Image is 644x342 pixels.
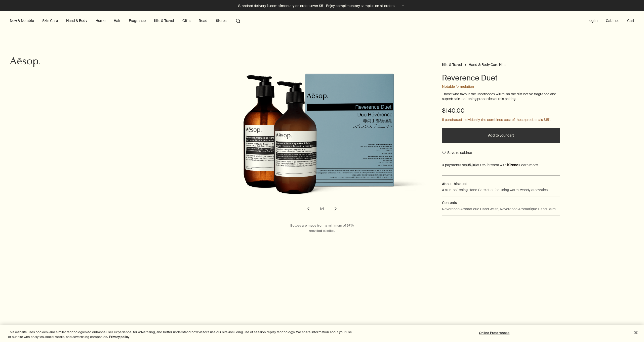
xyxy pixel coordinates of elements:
button: Log in [586,17,598,24]
svg: Aesop [10,57,40,67]
p: Those who favour the unorthodox will relish the distinctive fragrance and superb skin-softening p... [442,92,560,102]
a: More information about your privacy, opens in a new tab [109,335,129,339]
h2: Contents [442,200,560,205]
div: Reverence Duet [54,73,429,214]
button: Cart [626,17,635,24]
span: Bottles are made from a minimum of 97% recycled plastics. [290,223,354,233]
span: $140.00 [442,107,465,115]
nav: primary [9,11,243,31]
button: Open search [234,16,243,25]
p: Reverence Aromatique Hand Wash, Reverence Aromatique Hand Balm [442,206,556,212]
p: If purchased individually, the combined cost of these products is $151. [442,117,551,123]
a: Skin Care [41,17,59,24]
nav: supplementary [586,11,635,31]
button: Close [630,327,641,338]
button: New & Notable [9,17,35,24]
a: Read [198,17,209,24]
a: Hair [113,17,122,24]
button: Standard delivery is complimentary on orders over $51. Enjoy complimentary samples on all orders. [238,3,406,9]
p: A skin-softening Hand Care duet featuring warm, woody aromatics [442,187,548,193]
div: This website uses cookies (and similar technologies) to enhance user experience, for advertising,... [8,330,354,339]
a: Hand & Body Care Kits [469,62,505,65]
a: Hand & Body [65,17,88,24]
button: Online Preferences, Opens the preference center dialog [478,328,510,338]
a: Fragrance [128,17,147,24]
p: Standard delivery is complimentary on orders over $51. Enjoy complimentary samples on all orders. [238,3,395,9]
button: next slide [330,203,341,214]
img: Aesop reverence duet carton and products placed in front of grey textured background [212,73,434,208]
button: Stores [215,17,227,24]
a: Aesop [9,56,42,70]
a: Cabinet [605,17,620,24]
a: Kits & Travel [442,62,462,65]
a: Home [95,17,106,24]
h1: Reverence Duet [442,73,560,83]
h2: About this duet [442,181,560,187]
a: Kits & Travel [153,17,175,24]
button: previous slide [303,203,314,214]
button: Save to cabinet [442,148,472,157]
a: Gifts [181,17,191,24]
button: Add to your cart - $140.00 [442,128,560,143]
